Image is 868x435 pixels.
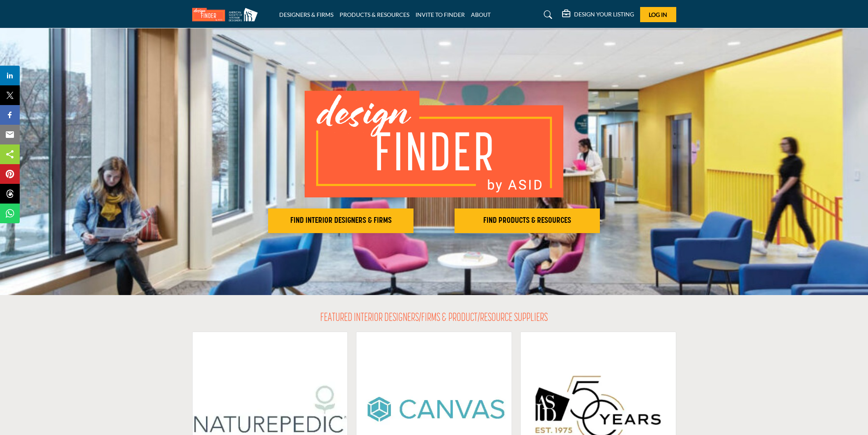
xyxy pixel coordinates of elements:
a: DESIGNERS & FIRMS [279,11,333,18]
button: FIND INTERIOR DESIGNERS & FIRMS [268,208,413,233]
img: image [305,91,563,197]
a: Search [536,8,558,21]
img: Site Logo [192,8,262,21]
a: ABOUT [471,11,491,18]
button: Log In [640,7,676,22]
h2: FEATURED INTERIOR DESIGNERS/FIRMS & PRODUCT/RESOURCE SUPPLIERS [320,311,548,325]
h2: FIND INTERIOR DESIGNERS & FIRMS [271,216,411,226]
h5: DESIGN YOUR LISTING [574,11,634,18]
span: Log In [649,11,667,18]
button: FIND PRODUCTS & RESOURCES [455,208,600,233]
a: INVITE TO FINDER [416,11,465,18]
div: DESIGN YOUR LISTING [562,10,634,20]
a: PRODUCTS & RESOURCES [340,11,409,18]
h2: FIND PRODUCTS & RESOURCES [457,216,597,226]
